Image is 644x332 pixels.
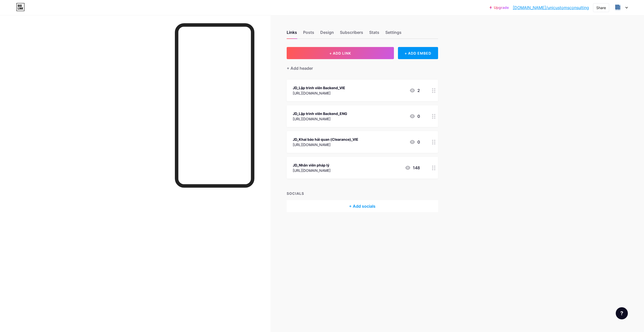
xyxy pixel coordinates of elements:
a: [DOMAIN_NAME]/unicustomsconsulting [513,5,589,11]
div: Links [287,29,297,38]
div: Stats [369,29,379,38]
div: 148 [405,165,420,171]
div: JD_Nhân viên pháp lý [293,162,331,168]
div: JD_Khai báo hải quan (Clearance)_VIE [293,137,358,142]
div: Share [596,5,606,10]
div: + Add header [287,65,313,71]
div: [URL][DOMAIN_NAME] [293,142,358,147]
div: Posts [303,29,314,38]
div: + ADD EMBED [398,47,438,59]
span: + ADD LINK [329,51,351,55]
div: 0 [409,113,420,119]
div: 0 [409,139,420,145]
div: 2 [409,87,420,93]
div: + Add socials [287,200,438,212]
div: JD_Lập trình viên Backend_VIE [293,85,345,90]
button: + ADD LINK [287,47,394,59]
div: JD_Lập trình viên Backend_ENG [293,111,347,116]
div: [URL][DOMAIN_NAME] [293,116,347,122]
img: unicustomsconsulting [613,3,623,12]
div: [URL][DOMAIN_NAME] [293,168,331,173]
div: Settings [385,29,401,38]
a: Upgrade [490,6,509,10]
div: Subscribers [340,29,363,38]
div: SOCIALS [287,191,438,196]
div: Design [320,29,334,38]
div: [URL][DOMAIN_NAME] [293,90,345,96]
